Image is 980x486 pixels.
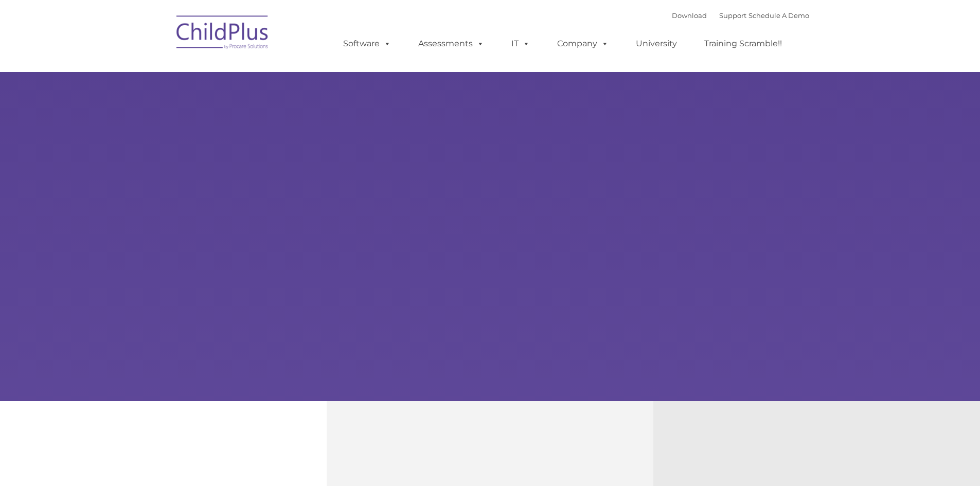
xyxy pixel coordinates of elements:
[171,8,274,60] img: ChildPlus by Procare Solutions
[626,33,687,54] a: University
[408,33,494,54] a: Assessments
[672,11,707,20] a: Download
[547,33,619,54] a: Company
[749,11,809,20] a: Schedule A Demo
[501,33,540,54] a: IT
[694,33,792,54] a: Training Scramble!!
[333,33,401,54] a: Software
[719,11,746,20] a: Support
[672,11,809,20] font: |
